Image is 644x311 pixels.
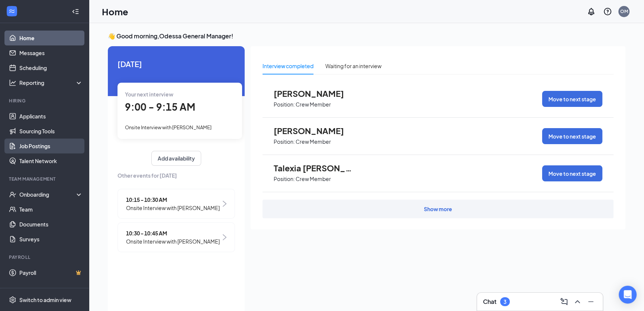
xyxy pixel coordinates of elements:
span: 9:00 - 9:15 AM [125,101,195,113]
p: Crew Member [296,138,331,145]
span: 10:15 - 10:30 AM [126,196,220,204]
svg: WorkstreamLogo [8,7,16,15]
p: Crew Member [296,101,331,108]
div: 3 [503,299,506,305]
p: Position: [274,175,295,183]
div: Reporting [19,79,83,86]
span: [PERSON_NAME] [274,89,355,98]
svg: ComposeMessage [560,297,569,306]
div: Open Intercom Messenger [619,286,637,304]
svg: ChevronUp [573,297,582,306]
div: Waiting for an interview [325,62,381,70]
svg: Minimize [586,297,595,306]
a: Surveys [19,232,83,247]
button: ChevronUp [571,296,583,308]
div: Show more [424,205,452,213]
span: Your next interview [125,91,173,98]
svg: QuestionInfo [603,7,612,16]
button: Move to next stage [542,128,602,144]
button: Move to next stage [542,165,602,181]
p: Position: [274,101,295,108]
a: Messages [19,45,83,60]
span: Onsite Interview with [PERSON_NAME] [126,237,220,245]
svg: Settings [9,296,16,304]
button: ComposeMessage [558,296,570,308]
div: Onboarding [19,191,77,198]
a: Scheduling [19,60,83,75]
h3: 👋 Good morning, Odessa General Manager ! [108,32,625,40]
svg: Notifications [587,7,596,16]
p: Position: [274,138,295,145]
div: Switch to admin view [19,296,71,304]
svg: UserCheck [9,191,16,198]
p: Crew Member [296,175,331,183]
a: Talent Network [19,153,83,168]
a: Documents [19,217,83,232]
button: Add availability [151,151,201,166]
a: Sourcing Tools [19,124,83,139]
span: Onsite Interview with [PERSON_NAME] [126,204,220,212]
div: Interview completed [263,62,313,70]
a: PayrollCrown [19,265,83,280]
span: Other events for [DATE] [117,171,235,180]
button: Move to next stage [542,91,602,107]
span: Talexia [PERSON_NAME] [274,163,355,173]
a: Home [19,31,83,45]
svg: Collapse [72,8,79,15]
span: 10:30 - 10:45 AM [126,229,220,237]
a: Job Postings [19,139,83,153]
span: [DATE] [117,58,235,70]
h3: Chat [483,298,496,306]
a: Applicants [19,109,83,124]
div: Hiring [9,98,81,104]
span: Onsite Interview with [PERSON_NAME] [125,124,212,130]
div: Team Management [9,176,81,182]
a: Team [19,202,83,217]
svg: Analysis [9,79,16,86]
div: OM [620,8,628,15]
span: [PERSON_NAME] [274,126,355,136]
button: Minimize [585,296,597,308]
div: Payroll [9,254,81,260]
h1: Home [102,5,128,18]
